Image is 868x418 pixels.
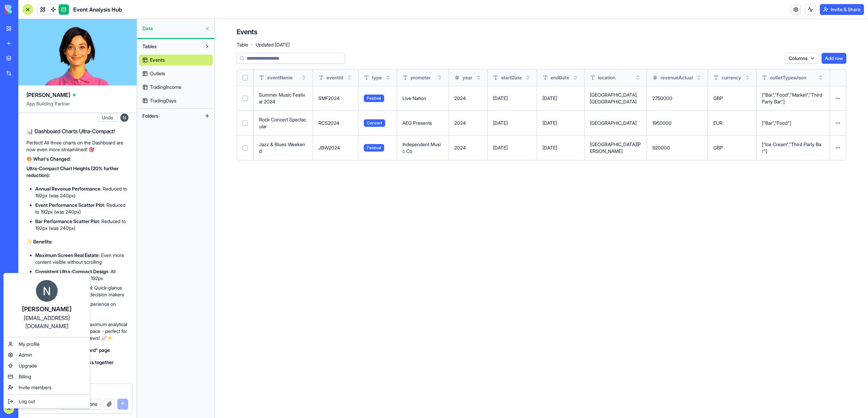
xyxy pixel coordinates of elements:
span: Billing [19,373,31,380]
a: Admin [5,350,88,360]
span: Invite members [19,384,52,391]
span: Upgrade [19,362,37,369]
a: [PERSON_NAME][EMAIL_ADDRESS][DOMAIN_NAME] [5,275,88,336]
span: Admin [19,352,32,358]
a: Billing [5,371,88,382]
img: ACg8ocL1vD7rAQ2IFbhM59zu4LmKacefKTco8m5b5FOE3v_IX66Kcw=s96-c [36,280,58,302]
a: Upgrade [5,360,88,371]
span: My profile [19,341,40,347]
span: Log out [19,398,35,405]
div: [PERSON_NAME] [11,304,83,314]
a: My profile [5,339,88,350]
div: [EMAIL_ADDRESS][DOMAIN_NAME] [11,314,83,330]
a: Invite members [5,382,88,393]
